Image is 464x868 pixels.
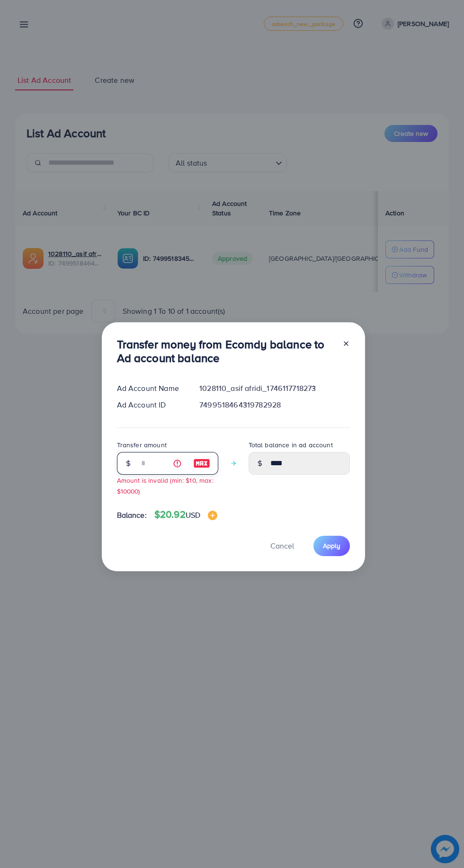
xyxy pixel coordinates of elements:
[117,440,167,450] label: Transfer amount
[192,399,357,410] div: 7499518464319782928
[323,541,340,550] span: Apply
[249,440,333,450] label: Total balance in ad account
[154,509,217,521] h4: $20.92
[313,536,350,556] button: Apply
[259,536,306,556] button: Cancel
[117,337,335,365] h3: Transfer money from Ecomdy balance to Ad account balance
[208,511,217,520] img: image
[186,510,200,520] span: USD
[192,383,357,394] div: 1028110_asif afridi_1746117718273
[270,540,294,551] span: Cancel
[117,476,214,496] small: Amount is invalid (min: $10, max: $10000)
[193,458,210,469] img: image
[117,510,147,521] span: Balance:
[109,383,192,394] div: Ad Account Name
[109,399,192,410] div: Ad Account ID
